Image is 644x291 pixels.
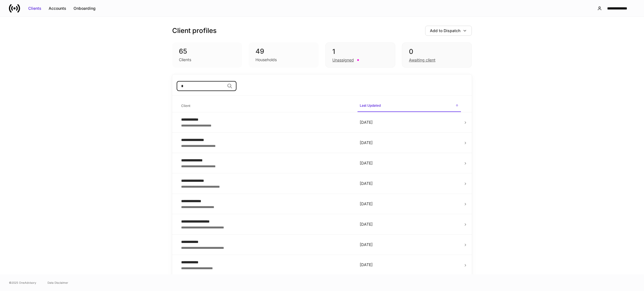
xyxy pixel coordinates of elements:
[74,6,96,11] div: Onboarding
[325,42,395,68] div: 1Unassigned
[402,42,472,68] div: 0Awaiting client
[25,4,45,13] button: Clients
[360,103,381,108] h6: Last Updated
[332,47,388,56] div: 1
[360,242,459,247] p: [DATE]
[179,57,191,63] div: Clients
[49,6,66,11] div: Accounts
[9,280,36,285] span: © 2025 OneAdvisory
[181,103,190,108] h6: Client
[360,181,459,186] p: [DATE]
[332,57,354,63] div: Unassigned
[179,47,235,56] div: 65
[70,4,99,13] button: Onboarding
[360,262,459,268] p: [DATE]
[360,221,459,227] p: [DATE]
[360,140,459,145] p: [DATE]
[409,47,465,56] div: 0
[172,26,217,35] h3: Client profiles
[255,47,312,56] div: 49
[360,160,459,166] p: [DATE]
[48,280,68,285] a: Data Disclaimer
[255,57,277,63] div: Households
[45,4,70,13] button: Accounts
[28,6,41,11] div: Clients
[430,28,460,34] div: Add to Dispatch
[409,57,435,63] div: Awaiting client
[179,100,353,112] span: Client
[357,100,461,112] span: Last Updated
[360,201,459,207] p: [DATE]
[425,26,472,36] button: Add to Dispatch
[360,120,459,125] p: [DATE]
